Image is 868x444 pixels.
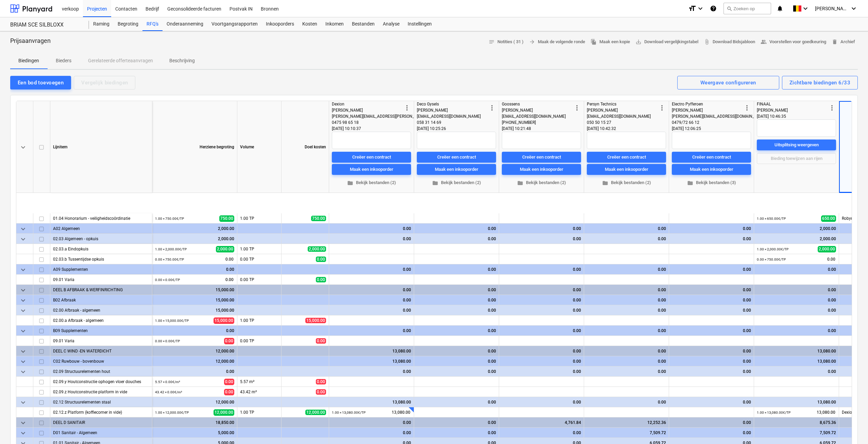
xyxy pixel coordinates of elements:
span: 2,000.00 [308,246,326,252]
div: 0.00 [587,397,666,407]
div: [PHONE_NUMBER] [502,119,573,126]
div: 0.00 [502,346,581,356]
div: Robyn [839,213,866,224]
small: 0.00 × 750.00€ / TP [757,258,786,261]
span: Notities ( 31 ) [489,38,524,46]
div: 0.00 [417,234,496,244]
i: keyboard_arrow_down [696,4,704,13]
div: 1.00 TP [237,315,282,326]
div: Creëer een contract [692,153,731,161]
div: Volume [237,101,282,193]
a: Kosten [298,17,321,31]
div: [DATE] 12:06:25 [672,126,751,132]
div: 0.00 [332,285,411,295]
div: 0.00 [587,224,666,234]
span: more_vert [403,104,411,112]
div: Herziene begroting [152,101,237,193]
small: 1.00 × 2,000.00€ / TP [757,247,788,251]
div: 0.00 [672,234,751,244]
a: Inkooporders [262,17,298,31]
span: 2,000.00 [818,246,836,252]
div: 0.00 [672,264,751,275]
small: 1.00 × 650.00€ / TP [757,217,786,220]
div: 12,000.00 [155,397,234,407]
span: more_vert [828,104,836,112]
div: Persyn Technics [587,101,658,107]
span: 0.00 [224,338,234,344]
a: Voortgangsrapporten [207,17,262,31]
button: Creëer een contract [587,152,666,163]
div: 0.00 [417,326,496,336]
div: 5.57 m² [237,377,282,387]
div: 0.00 [417,295,496,305]
span: Archief [832,38,855,46]
button: Maak een inkooporder [672,164,751,175]
span: keyboard_arrow_down [19,143,27,151]
div: [DATE] 10:10:37 [332,126,411,132]
span: more_vert [488,104,496,112]
small: 1.00 × 15,000.00€ / TP [155,319,189,323]
span: 12,000.00 [214,409,234,416]
div: Lijnitem [50,101,152,193]
button: Bekijk bestanden (2) [332,178,411,188]
button: Archief [829,37,858,47]
span: Maak de volgende ronde [529,38,585,46]
div: 0.00 [757,366,836,377]
span: keyboard_arrow_down [19,419,27,427]
span: keyboard_arrow_down [19,296,27,305]
span: folder [687,180,693,186]
div: 0.00 [587,285,666,295]
button: Zoeken op [724,3,771,14]
div: 0.00 [587,264,666,275]
div: 15,000.00 [155,305,234,315]
div: 0.00 [587,346,666,356]
span: Bekijk bestanden (2) [590,179,663,187]
iframe: Chat Widget [834,411,868,444]
div: 0.00 [672,356,751,366]
span: keyboard_arrow_down [19,286,27,294]
span: 0.00 [316,379,326,384]
button: Maak een kopie [588,37,633,47]
div: 0.00 [587,295,666,305]
div: 13,080.00 [757,356,836,366]
div: 0.00 TP [237,336,282,346]
small: 5.57 × 0.00€ / m² [155,380,180,384]
div: 0.00 [672,397,751,407]
div: 12,000.00 [155,346,234,356]
div: 13,080.00 [757,397,836,407]
span: folder [517,180,523,186]
button: Zichtbare biedingen 6/33 [782,76,858,89]
div: Maak een inkooporder [605,166,648,174]
span: 0.00 [316,389,326,395]
div: DEEL B AFBRAAK & WERFINRICHTING [53,285,149,295]
small: 0.00 × 0.00€ / TP [155,278,180,282]
div: [PERSON_NAME] [757,107,828,113]
button: Maak een inkooporder [587,164,666,175]
span: [PERSON_NAME][EMAIL_ADDRESS][DOMAIN_NAME] [672,114,767,119]
div: 0.00 [502,295,581,305]
div: 0.00 [502,356,581,366]
span: keyboard_arrow_down [19,307,27,315]
span: keyboard_arrow_down [19,225,27,233]
div: 0.00 [332,295,411,305]
div: 02.00 Afbraak - algemeen [53,305,149,315]
div: Goossens [502,101,573,107]
div: 02.09 Structuurelementen hout [53,366,149,376]
div: 0475 98 65 18 [332,119,403,126]
div: 02.00.a Afbraak - algemeen [53,315,149,325]
div: 1.00 TP [237,244,282,254]
div: 02.03 Algemeen - opkuis [53,234,149,244]
div: 0.00 [587,326,666,336]
div: 0.00 [155,264,234,275]
div: DEEL C WIND -EN WATERDICHT [53,346,149,356]
span: keyboard_arrow_down [19,368,27,376]
a: Bestanden [348,17,379,31]
span: 0.00 [225,257,234,262]
div: 0.00 [417,285,496,295]
button: Maak een inkooporder [502,164,581,175]
span: [EMAIL_ADDRESS][DOMAIN_NAME] [417,114,481,119]
div: Een bod toevoegen [18,78,64,87]
button: Weergave configureren [677,76,779,89]
span: keyboard_arrow_down [19,266,27,274]
div: Onderaanneming [163,17,207,31]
